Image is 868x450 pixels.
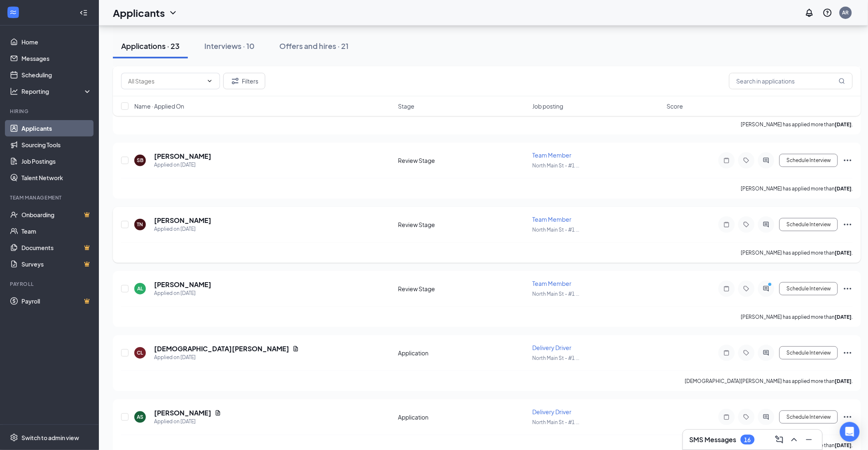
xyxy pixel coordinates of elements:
svg: ChevronDown [168,8,178,18]
svg: Settings [10,434,18,442]
a: OnboardingCrown [21,206,92,223]
svg: Note [722,157,732,164]
button: Schedule Interview [779,346,838,360]
svg: ActiveChat [761,285,771,292]
span: Delivery Driver [532,408,571,415]
div: Review Stage [398,285,527,293]
button: Minimize [802,433,816,446]
span: Team Member [532,216,571,223]
div: Applied on [DATE] [154,418,221,426]
div: Application [398,349,527,357]
p: [PERSON_NAME] has applied more than . [741,185,853,192]
span: North Main St - #1 ... [532,355,579,361]
button: Filter Filters [223,73,265,89]
svg: Note [722,285,732,292]
b: [DATE] [835,186,852,192]
h5: [PERSON_NAME] [154,152,211,161]
p: [PERSON_NAME] has applied more than . [741,313,853,320]
div: 16 [744,436,751,443]
span: North Main St - #1 ... [532,419,579,425]
p: [PERSON_NAME] has applied more than . [741,249,853,256]
div: Applications · 23 [121,41,180,51]
div: Review Stage [398,156,527,165]
svg: Tag [742,285,751,292]
span: North Main St - #1 ... [532,291,579,297]
input: All Stages [128,77,203,86]
svg: Minimize [804,435,814,445]
span: North Main St - #1 ... [532,162,579,169]
div: Offers and hires · 21 [279,41,349,51]
span: Score [667,102,683,110]
svg: ActiveChat [761,350,771,356]
div: Review Stage [398,220,527,229]
svg: Tag [742,157,751,164]
svg: Ellipses [843,284,853,294]
div: Payroll [10,281,90,288]
a: Scheduling [21,67,92,83]
div: Applied on [DATE] [154,225,211,233]
h5: [PERSON_NAME] [154,216,211,225]
b: [DATE] [835,121,852,128]
div: CL [137,349,143,356]
b: [DATE] [835,314,852,320]
span: Name · Applied On [134,102,184,110]
svg: Analysis [10,87,18,95]
svg: ComposeMessage [774,435,784,445]
h1: Applicants [113,6,165,20]
b: [DATE] [835,442,852,448]
a: Job Postings [21,153,92,169]
a: Talent Network [21,169,92,186]
span: North Main St - #1 ... [532,227,579,233]
svg: Tag [742,414,751,420]
svg: Ellipses [843,155,853,165]
span: Stage [398,102,414,110]
svg: Note [722,221,732,228]
svg: Ellipses [843,348,853,358]
svg: WorkstreamLogo [9,8,17,16]
svg: Collapse [80,9,88,17]
h5: [PERSON_NAME] [154,408,211,418]
div: AR [842,9,849,16]
svg: Filter [230,76,240,86]
svg: Document [292,346,299,352]
a: PayrollCrown [21,293,92,309]
div: SB [137,157,143,164]
div: Applied on [DATE] [154,353,299,362]
svg: ActiveChat [761,157,771,164]
div: Interviews · 10 [204,41,255,51]
svg: Tag [742,350,751,356]
button: Schedule Interview [779,282,838,295]
svg: MagnifyingGlass [839,78,845,84]
div: TN [137,221,143,228]
svg: ActiveChat [761,414,771,420]
a: Messages [21,50,92,67]
svg: ChevronUp [789,435,799,445]
div: Team Management [10,194,90,201]
svg: ActiveChat [761,221,771,228]
button: Schedule Interview [779,218,838,231]
svg: Note [722,350,732,356]
span: Job posting [532,102,563,110]
div: AS [137,413,143,420]
button: Schedule Interview [779,154,838,167]
h5: [PERSON_NAME] [154,280,211,289]
svg: ChevronDown [206,78,213,84]
div: Application [398,413,527,421]
svg: Document [215,410,221,416]
button: Schedule Interview [779,411,838,424]
a: Sourcing Tools [21,137,92,153]
span: Team Member [532,280,571,287]
a: Home [21,34,92,50]
button: ComposeMessage [773,433,786,446]
input: Search in applications [729,73,853,89]
a: SurveysCrown [21,256,92,272]
svg: Ellipses [843,220,853,230]
svg: QuestionInfo [823,8,833,18]
div: Switch to admin view [21,434,79,442]
h5: [DEMOGRAPHIC_DATA][PERSON_NAME] [154,344,289,353]
div: AL [137,285,143,292]
p: [DEMOGRAPHIC_DATA][PERSON_NAME] has applied more than . [685,378,853,385]
a: DocumentsCrown [21,239,92,256]
a: Applicants [21,120,92,137]
span: Delivery Driver [532,344,571,351]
